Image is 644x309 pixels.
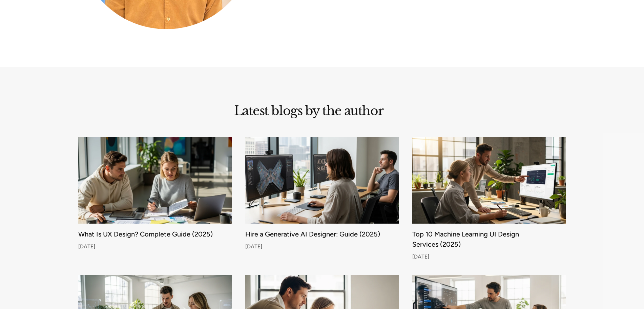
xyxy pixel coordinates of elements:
[78,245,232,249] div: [DATE]
[412,137,566,259] a: Top 10 Machine Learning UI Design Services (2025)[DATE]
[245,232,399,236] div: Hire a Generative AI Designer: Guide (2025)
[78,137,232,259] a: What Is UX Design? Complete Guide (2025)[DATE]
[412,255,566,259] div: [DATE]
[245,137,399,259] a: Hire a Generative AI Designer: Guide (2025)[DATE]
[245,245,399,249] div: [DATE]
[412,232,566,247] div: Top 10 Machine Learning UI Design Services (2025)
[234,105,410,116] h2: Latest blogs by the author
[78,232,232,236] div: What Is UX Design? Complete Guide (2025)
